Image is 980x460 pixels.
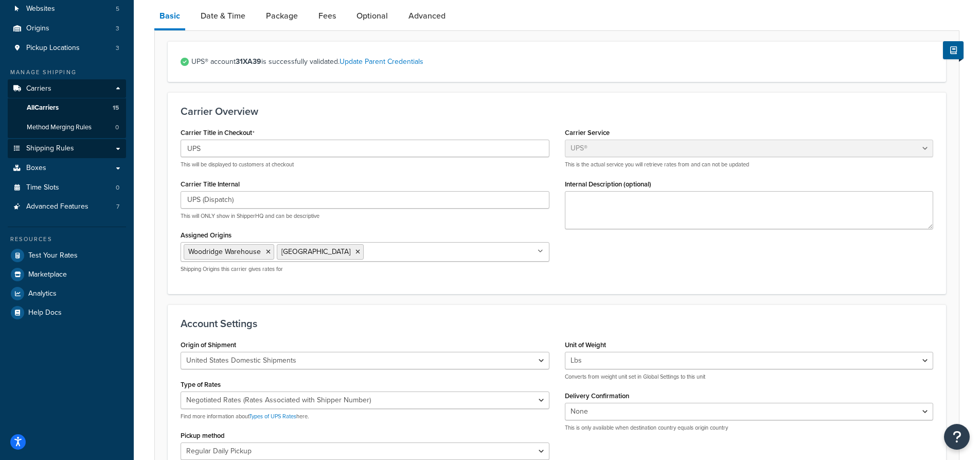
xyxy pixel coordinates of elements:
a: Types of UPS Rates [249,412,296,420]
strong: 31XA39 [236,56,261,67]
label: Unit of Weight [565,341,606,349]
span: UPS® account is successfully validated. [191,55,933,69]
h3: Account Settings [181,318,933,329]
button: Show Help Docs [943,41,964,59]
span: Pickup Locations [26,44,80,53]
a: Pickup Locations3 [8,39,126,58]
p: This will ONLY show in ShipperHQ and can be descriptive [181,212,549,220]
label: Delivery Confirmation [565,392,629,400]
a: Boxes [8,159,126,178]
p: This is only available when destination country equals origin country [565,424,934,432]
a: Package [261,4,303,28]
span: Carriers [26,84,51,93]
a: Basic [154,4,185,30]
h3: Carrier Overview [181,106,933,117]
li: Advanced Features [8,197,126,216]
span: 5 [116,5,119,13]
span: Test Your Rates [28,251,78,260]
p: Find more information about here. [181,413,549,420]
li: Pickup Locations [8,39,126,58]
a: Analytics [8,284,126,303]
span: Shipping Rules [26,144,74,153]
button: Open Resource Center [944,424,970,450]
label: Assigned Origins [181,231,231,239]
label: Carrier Service [565,129,610,137]
span: [GEOGRAPHIC_DATA] [281,246,350,257]
label: Type of Rates [181,381,221,388]
span: 0 [115,123,119,132]
span: Advanced Features [26,202,88,211]
li: Origins [8,19,126,38]
li: Carriers [8,79,126,138]
span: Boxes [26,164,46,173]
label: Carrier Title in Checkout [181,129,255,137]
span: 7 [116,202,119,211]
label: Carrier Title Internal [181,180,240,188]
a: AllCarriers15 [8,98,126,117]
a: Test Your Rates [8,246,126,265]
span: Woodridge Warehouse [188,246,261,257]
p: This will be displayed to customers at checkout [181,161,549,168]
a: Update Parent Credentials [340,56,423,67]
a: Method Merging Rules0 [8,118,126,137]
span: 0 [116,183,119,192]
label: Origin of Shipment [181,341,236,349]
a: Time Slots0 [8,178,126,197]
span: Method Merging Rules [27,123,92,132]
div: Resources [8,235,126,244]
span: All Carriers [27,104,59,112]
span: 3 [116,24,119,33]
span: Origins [26,24,49,33]
a: Optional [351,4,393,28]
p: Converts from weight unit set in Global Settings to this unit [565,373,934,381]
label: Pickup method [181,432,225,439]
a: Shipping Rules [8,139,126,158]
p: This is the actual service you will retrieve rates from and can not be updated [565,161,934,168]
a: Advanced [403,4,451,28]
li: Time Slots [8,178,126,197]
span: Help Docs [28,309,62,317]
span: Websites [26,5,55,13]
a: Date & Time [195,4,251,28]
span: Analytics [28,289,57,298]
p: Shipping Origins this carrier gives rates for [181,265,549,273]
a: Help Docs [8,303,126,322]
a: Marketplace [8,265,126,284]
a: Fees [313,4,341,28]
li: Method Merging Rules [8,118,126,137]
a: Carriers [8,79,126,98]
span: Marketplace [28,270,67,279]
a: Origins3 [8,19,126,38]
label: Internal Description (optional) [565,180,651,188]
a: Advanced Features7 [8,197,126,216]
div: Manage Shipping [8,68,126,77]
span: 15 [113,104,119,112]
span: 3 [116,44,119,53]
span: Time Slots [26,183,59,192]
